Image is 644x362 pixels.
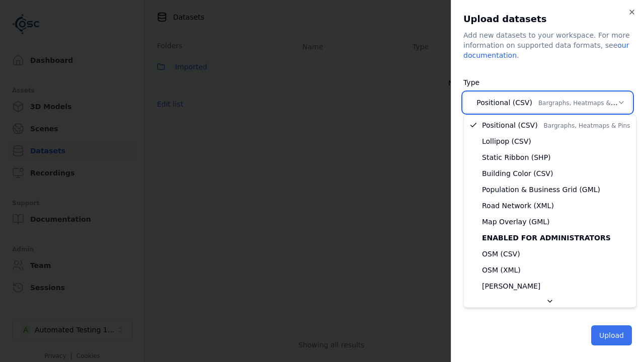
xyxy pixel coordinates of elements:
[482,249,520,259] span: OSM (CSV)
[482,185,600,195] span: Population & Business Grid (GML)
[466,230,634,246] div: Enabled for administrators
[482,136,531,146] span: Lollipop (CSV)
[482,281,540,291] span: [PERSON_NAME]
[482,120,630,130] span: Positional (CSV)
[482,265,521,275] span: OSM (XML)
[482,201,554,211] span: Road Network (XML)
[482,152,551,162] span: Static Ribbon (SHP)
[482,168,553,178] span: Building Color (CSV)
[482,217,550,227] span: Map Overlay (GML)
[544,122,630,129] span: Bargraphs, Heatmaps & Pins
